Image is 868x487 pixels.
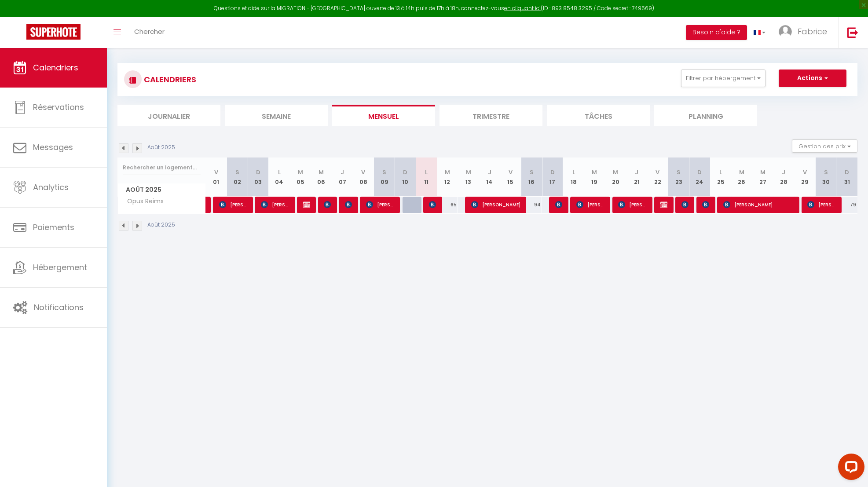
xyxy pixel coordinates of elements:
[466,168,471,176] abbr: M
[416,157,437,197] th: 11
[702,196,709,213] span: [PERSON_NAME]
[324,196,331,213] span: [PERSON_NAME]
[824,168,828,176] abbr: S
[647,157,668,197] th: 22
[445,168,450,176] abbr: M
[33,262,87,273] span: Hébergement
[563,157,584,197] th: 18
[656,168,659,176] abbr: V
[504,4,541,12] a: en cliquant ici
[471,196,520,213] span: [PERSON_NAME]
[831,450,868,487] iframe: LiveChat chat widget
[298,168,303,176] abbr: M
[33,62,78,73] span: Calendriers
[319,168,324,176] abbr: M
[33,102,84,113] span: Réservations
[773,157,795,197] th: 28
[439,105,542,126] li: Trimestre
[710,157,731,197] th: 25
[142,70,196,89] h3: CALENDRIERS
[261,196,289,213] span: [PERSON_NAME] [PERSON_NAME]
[803,168,807,176] abbr: V
[530,168,534,176] abbr: S
[660,196,667,213] span: [PERSON_NAME]
[626,157,647,197] th: 21
[555,196,562,213] span: A Halim
[782,168,785,176] abbr: J
[618,196,646,213] span: [PERSON_NAME]
[33,142,73,153] span: Messages
[836,157,857,197] th: 31
[214,168,218,176] abbr: V
[836,197,857,213] div: 79
[458,157,479,197] th: 13
[654,105,757,126] li: Planning
[117,105,220,126] li: Journalier
[361,168,365,176] abbr: V
[794,157,815,197] th: 29
[33,182,69,193] span: Analytics
[128,17,171,48] a: Chercher
[686,25,747,40] button: Besoin d'aide ?
[847,27,858,38] img: logout
[592,168,597,176] abbr: M
[235,168,239,176] abbr: S
[353,157,374,197] th: 08
[752,157,773,197] th: 27
[635,168,638,176] abbr: J
[779,25,792,38] img: ...
[760,168,765,176] abbr: M
[584,157,605,197] th: 19
[677,168,681,176] abbr: S
[269,157,290,197] th: 04
[425,168,428,176] abbr: L
[206,157,227,197] th: 01
[500,157,521,197] th: 15
[697,168,702,176] abbr: D
[395,157,416,197] th: 10
[681,70,765,87] button: Filtrer par hébergement
[798,26,827,37] span: Fabrice
[429,196,436,213] span: [PERSON_NAME]
[366,196,394,213] span: [PERSON_NAME]
[332,105,435,126] li: Mensuel
[26,24,81,40] img: Super Booking
[34,302,84,313] span: Notifications
[225,105,328,126] li: Semaine
[311,157,332,197] th: 06
[278,168,281,176] abbr: L
[605,157,626,197] th: 20
[332,157,353,197] th: 07
[681,196,689,213] span: [PERSON_NAME]
[219,196,247,213] span: [PERSON_NAME]
[521,157,542,197] th: 16
[437,157,458,197] th: 12
[668,157,689,197] th: 23
[437,197,458,213] div: 65
[227,157,248,197] th: 02
[613,168,618,176] abbr: M
[147,221,175,229] p: Août 2025
[792,139,857,153] button: Gestion des prix
[123,160,201,176] input: Rechercher un logement...
[479,157,500,197] th: 14
[509,168,513,176] abbr: V
[341,168,344,176] abbr: J
[689,157,710,197] th: 24
[576,196,604,213] span: [PERSON_NAME]
[719,168,722,176] abbr: L
[374,157,395,197] th: 09
[248,157,269,197] th: 03
[772,17,838,48] a: ... Fabrice
[815,157,836,197] th: 30
[550,168,555,176] abbr: D
[345,196,352,213] span: [PERSON_NAME]
[731,157,752,197] th: 26
[521,197,542,213] div: 94
[807,196,835,213] span: [PERSON_NAME]
[290,157,311,197] th: 05
[542,157,563,197] th: 17
[382,168,386,176] abbr: S
[134,27,165,36] span: Chercher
